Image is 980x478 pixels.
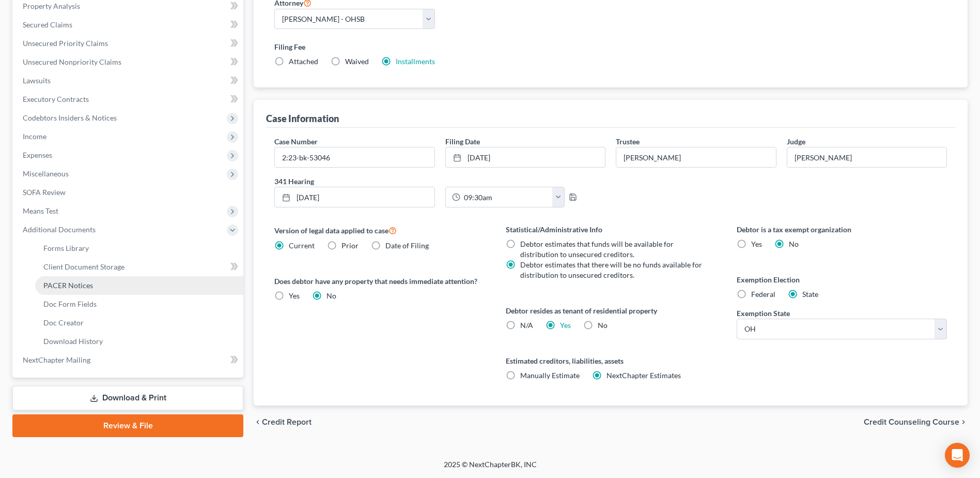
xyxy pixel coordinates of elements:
span: Codebtors Insiders & Notices [23,113,117,122]
span: No [789,240,799,248]
a: PACER Notices [35,276,243,295]
i: chevron_left [254,418,262,426]
label: Exemption State [737,308,790,319]
a: [DATE] [446,147,605,167]
span: Date of Filing [385,241,429,250]
span: Credit Report [262,418,312,426]
span: N/A [520,321,533,330]
label: Statistical/Administrative Info [506,224,716,235]
span: Yes [289,291,300,300]
span: Doc Form Fields [43,300,97,308]
div: Open Intercom Messenger [945,443,970,468]
label: Case Number [274,136,318,147]
label: Debtor is a tax exempt organization [737,224,947,235]
span: Means Test [23,206,58,215]
span: Yes [751,240,762,248]
span: Income [23,132,46,141]
span: Credit Counseling Course [864,418,959,426]
span: Miscellaneous [23,169,69,178]
label: Filing Date [445,136,480,147]
span: Waived [345,57,369,66]
a: Download & Print [12,386,243,410]
span: Property Analysis [23,2,80,10]
input: Enter case number... [275,147,434,167]
a: Installments [396,57,435,66]
label: Judge [787,136,805,147]
span: Download History [43,337,103,346]
button: chevron_left Credit Report [254,418,312,426]
span: Secured Claims [23,20,72,29]
span: Debtor estimates that funds will be available for distribution to unsecured creditors. [520,240,674,259]
label: Filing Fee [274,41,947,52]
label: Estimated creditors, liabilities, assets [506,355,716,366]
span: NextChapter Estimates [606,371,681,380]
span: Manually Estimate [520,371,580,380]
div: Case Information [266,112,339,125]
span: Unsecured Nonpriority Claims [23,57,121,66]
label: Version of legal data applied to case [274,224,485,236]
a: Executory Contracts [14,90,243,109]
i: chevron_right [959,418,968,426]
span: Forms Library [43,244,89,252]
a: SOFA Review [14,183,243,202]
span: Client Document Storage [43,262,125,271]
a: NextChapter Mailing [14,351,243,369]
span: No [598,321,608,330]
span: Debtor estimates that there will be no funds available for distribution to unsecured creditors. [520,260,702,279]
div: 2025 © NextChapterBK, INC [196,459,785,478]
button: Credit Counseling Course chevron_right [864,418,968,426]
input: -- [787,147,946,167]
a: Unsecured Priority Claims [14,34,243,53]
span: Expenses [23,151,52,159]
a: Doc Form Fields [35,295,243,313]
span: Attached [289,57,318,66]
span: Doc Creator [43,318,84,327]
a: Unsecured Nonpriority Claims [14,53,243,71]
a: Yes [560,321,571,330]
span: Executory Contracts [23,95,89,103]
span: Lawsuits [23,76,51,85]
span: SOFA Review [23,188,66,197]
span: Prior [341,241,359,250]
span: State [802,290,818,298]
a: Review & File [12,414,243,437]
input: -- : -- [460,187,553,207]
input: -- [616,147,775,167]
span: Federal [751,290,775,298]
a: Forms Library [35,239,243,258]
label: Does debtor have any property that needs immediate attention? [274,276,485,287]
label: 341 Hearing [269,176,611,187]
label: Exemption Election [737,274,947,285]
span: PACER Notices [43,281,93,290]
a: Client Document Storage [35,258,243,276]
span: Additional Documents [23,225,96,234]
span: No [326,291,336,300]
a: Secured Claims [14,16,243,34]
a: Doc Creator [35,313,243,332]
label: Trustee [616,136,640,147]
a: Lawsuits [14,71,243,90]
label: Debtor resides as tenant of residential property [506,305,716,316]
span: NextChapter Mailing [23,355,90,364]
a: Download History [35,332,243,351]
a: [DATE] [275,187,434,207]
span: Unsecured Priority Claims [23,39,108,48]
span: Current [289,241,315,250]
